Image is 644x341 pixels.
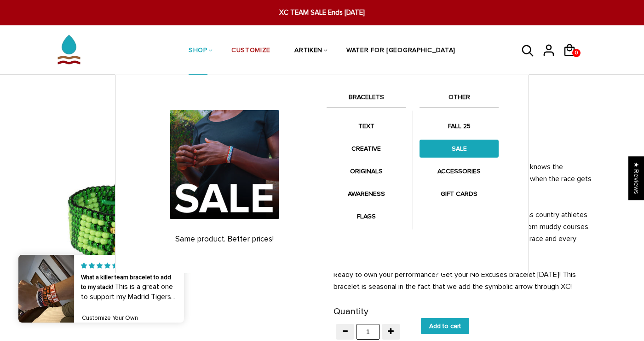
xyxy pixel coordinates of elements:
[132,235,317,244] p: Same product. Better prices!
[231,27,270,76] a: CUSTOMIZE
[421,318,469,334] input: Add to cart
[563,60,583,61] a: 0
[327,117,406,135] a: TEXT
[327,207,406,225] a: FLAGS
[346,27,455,76] a: WATER FOR [GEOGRAPHIC_DATA]
[294,27,322,76] a: ARTIKEN
[628,156,644,200] div: Click to open Judge.me floating reviews tab
[327,185,406,203] a: AWARENESS
[327,140,406,158] a: CREATIVE
[420,185,499,203] a: GIFT CARDS
[189,27,207,76] a: SHOP
[327,92,406,107] a: BRACELETS
[327,162,406,180] a: ORIGINALS
[420,162,499,180] a: ACCESSORIES
[420,140,499,158] a: SALE
[420,92,499,107] a: OTHER
[333,304,368,319] label: Quantity
[420,117,499,135] a: FALL 25
[199,7,445,18] span: XC TEAM SALE Ends [DATE]
[333,269,598,293] p: Ready to own your performance? Get your No Excuses bracelet [DATE]! This bracelet is seasonal in ...
[573,47,580,59] span: 0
